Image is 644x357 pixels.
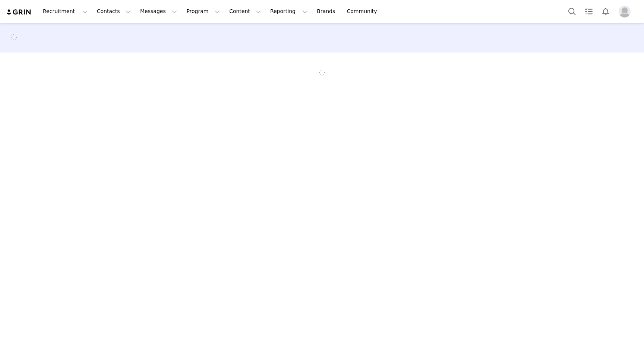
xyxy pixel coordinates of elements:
[6,9,32,16] img: grin logo
[597,3,614,20] button: Notifications
[136,3,181,20] button: Messages
[92,3,135,20] button: Contacts
[619,6,631,18] img: placeholder-profile.jpg
[225,3,265,20] button: Content
[564,3,580,20] button: Search
[342,3,385,20] a: Community
[581,3,597,20] a: Tasks
[614,6,638,18] button: Profile
[182,3,224,20] button: Program
[266,3,312,20] button: Reporting
[38,3,92,20] button: Recruitment
[312,3,342,20] a: Brands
